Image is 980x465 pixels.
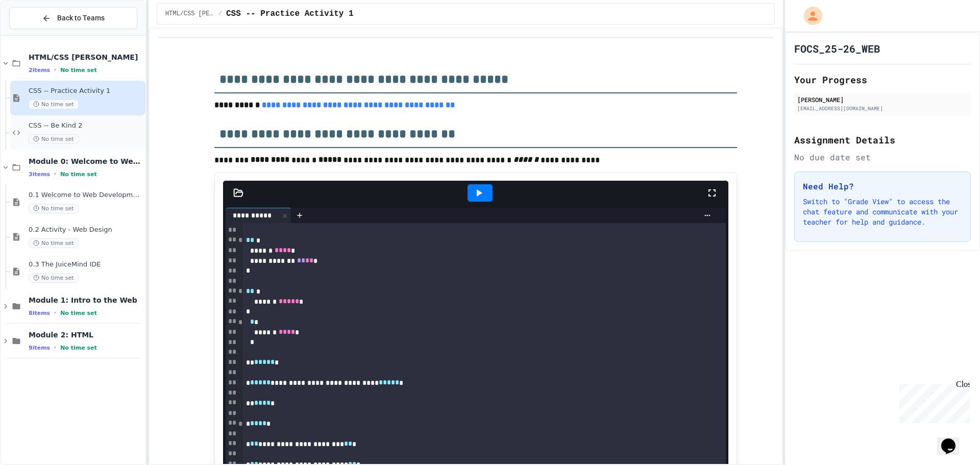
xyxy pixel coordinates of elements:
[218,10,222,18] span: /
[29,121,143,130] span: CSS -- Be Kind 2
[4,4,70,65] div: Chat with us now!Close
[54,309,56,317] span: •
[803,197,962,227] p: Switch to "Grade View" to access the chat feature and communicate with your teacher for help and ...
[29,226,143,234] span: 0.2 Activity - Web Design
[29,273,79,283] span: No time set
[29,191,143,200] span: 0.1 Welcome to Web Development
[29,171,50,178] span: 3 items
[29,157,143,166] span: Module 0: Welcome to Web Development
[54,344,56,352] span: •
[29,260,143,269] span: 0.3 The JuiceMind IDE
[60,310,97,316] span: No time set
[29,238,79,248] span: No time set
[794,133,971,147] h2: Assignment Details
[29,296,143,305] span: Module 1: Intro to the Web
[226,8,354,20] span: CSS -- Practice Activity 1
[29,310,50,316] span: 8 items
[29,100,79,109] span: No time set
[794,41,880,56] h1: FOCS_25-26_WEB
[9,7,137,29] button: Back to Teams
[60,171,97,178] span: No time set
[60,345,97,351] span: No time set
[794,72,971,87] h2: Your Progress
[794,151,971,163] div: No due date set
[60,67,97,74] span: No time set
[895,380,970,423] iframe: chat widget
[797,95,968,104] div: [PERSON_NAME]
[793,4,825,28] div: My Account
[937,424,970,455] iframe: chat widget
[29,53,143,62] span: HTML/CSS [PERSON_NAME]
[29,67,50,74] span: 2 items
[57,13,105,23] span: Back to Teams
[29,87,143,95] span: CSS -- Practice Activity 1
[29,330,143,339] span: Module 2: HTML
[797,105,968,112] div: [EMAIL_ADDRESS][DOMAIN_NAME]
[165,10,214,18] span: HTML/CSS Campbell
[29,345,50,351] span: 9 items
[54,170,56,178] span: •
[803,180,962,192] h3: Need Help?
[29,204,79,213] span: No time set
[29,134,79,144] span: No time set
[54,66,56,74] span: •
